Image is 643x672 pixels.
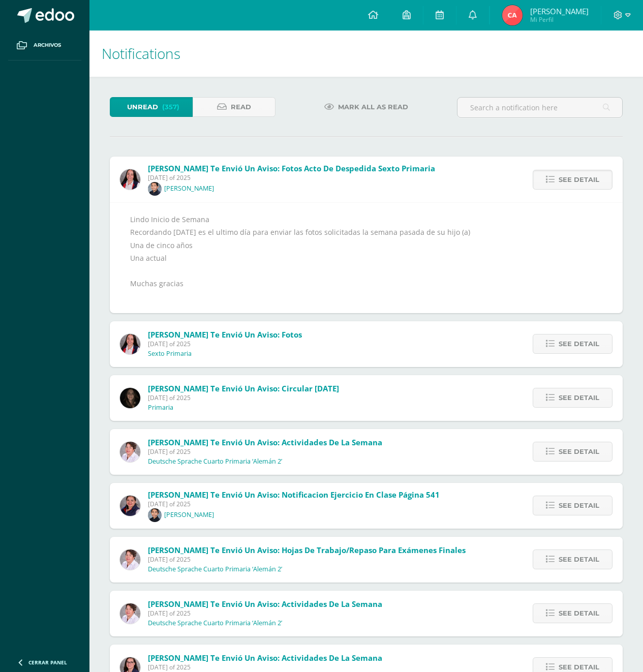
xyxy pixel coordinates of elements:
span: See detail [559,170,599,189]
span: [PERSON_NAME] te envió un aviso: Actividades de la semana [148,653,382,663]
img: 6dfe076c7c100b88f72755eb94e8d1c6.png [120,388,140,408]
span: [PERSON_NAME] te envió un aviso: Fotos [148,329,302,340]
span: Notifications [102,44,180,63]
a: Mark all as read [312,97,421,117]
p: Deutsche Sprache Cuarto Primaria ‘Alemán 2’ [148,619,282,627]
img: 63da6ef40cb9590bc4451d7cbee689cd.png [120,603,140,624]
img: 515c5177a1ef4d0b9ca288f83631a4e4.png [120,334,140,354]
span: [DATE] of 2025 [148,500,440,508]
span: [DATE] of 2025 [148,393,339,402]
span: [DATE] of 2025 [148,447,382,456]
p: Deutsche Sprache Cuarto Primaria ‘Alemán 2’ [148,457,282,466]
span: [DATE] of 2025 [148,555,466,564]
span: [PERSON_NAME] te envió un aviso: Actividades de la semana [148,437,382,447]
p: Deutsche Sprache Cuarto Primaria ‘Alemán 2’ [148,565,282,573]
p: Primaria [148,404,173,412]
img: 8bffe34f69c128191cd6e87b795a4134.png [148,182,162,196]
span: [DATE] of 2025 [148,663,382,671]
span: Archivos [34,41,61,49]
span: [DATE] of 2025 [148,173,435,182]
span: See detail [559,334,599,353]
span: [PERSON_NAME] te envió un aviso: Hojas de trabajo/repaso para exámenes finales [148,545,466,555]
span: Cerrar panel [28,659,67,666]
span: [DATE] of 2025 [148,340,302,348]
span: [PERSON_NAME] te envió un aviso: Actividades de la semana [148,599,382,609]
span: See detail [559,550,599,569]
a: Read [193,97,275,117]
a: Archivos [8,30,81,60]
p: Sexto Primaria [148,350,192,358]
span: [PERSON_NAME] te envió un aviso: Notificacion Ejercicio en clase página 541 [148,490,440,500]
img: 515c5177a1ef4d0b9ca288f83631a4e4.png [120,169,140,190]
p: [PERSON_NAME] [164,511,214,519]
span: Unread [127,98,158,116]
span: See detail [559,388,599,407]
a: Unread(357) [110,97,193,117]
span: [PERSON_NAME] te envió un aviso: Fotos acto de despedida Sexto Primaria [148,163,435,173]
img: b51aa345cad8ffd0d3f7b7300a9fac88.png [148,508,162,522]
span: [PERSON_NAME] te envió un aviso: Circular [DATE] [148,383,339,393]
img: 87faf6667f8ec11da615d376c820e1d2.png [120,496,140,516]
img: 63da6ef40cb9590bc4451d7cbee689cd.png [120,549,140,570]
span: See detail [559,442,599,461]
span: Read [231,98,251,116]
input: Search a notification here [457,98,622,117]
span: [PERSON_NAME] [530,6,589,16]
p: [PERSON_NAME] [164,185,214,193]
span: See detail [559,604,599,623]
span: See detail [559,496,599,515]
span: Mark all as read [338,98,408,116]
span: (357) [162,98,179,116]
img: 63da6ef40cb9590bc4451d7cbee689cd.png [120,442,140,462]
img: 16a0898e0355da9901e2eb584ac69b71.png [502,5,523,25]
span: [DATE] of 2025 [148,609,382,618]
div: Lindo Inicio de Semana Recordando [DATE] es el ultimo día para enviar las fotos solicitadas la se... [130,213,602,302]
span: Mi Perfil [530,15,589,24]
